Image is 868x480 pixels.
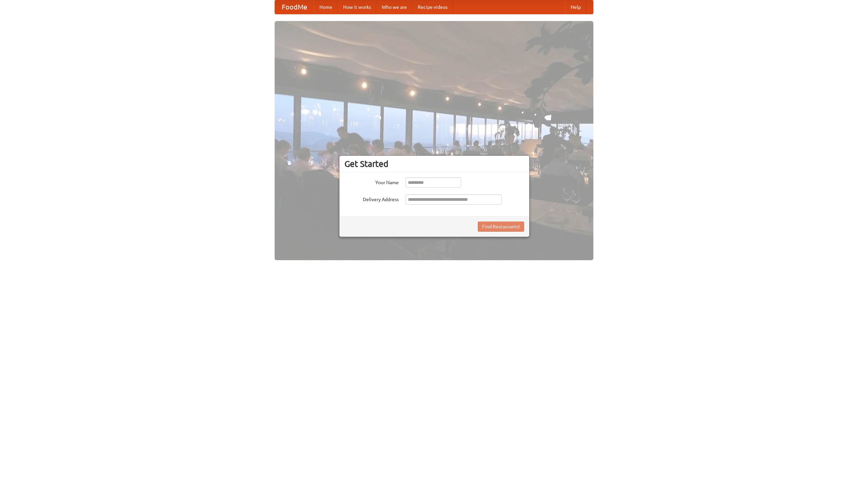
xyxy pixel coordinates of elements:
a: FoodMe [275,0,314,14]
a: Recipe videos [412,0,453,14]
h3: Get Started [344,159,524,169]
a: How it works [338,0,376,14]
button: Find Restaurants! [478,222,524,232]
label: Your Name [344,177,399,186]
a: Who we are [376,0,412,14]
a: Home [314,0,338,14]
a: Help [565,0,586,14]
label: Delivery Address [344,194,399,203]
